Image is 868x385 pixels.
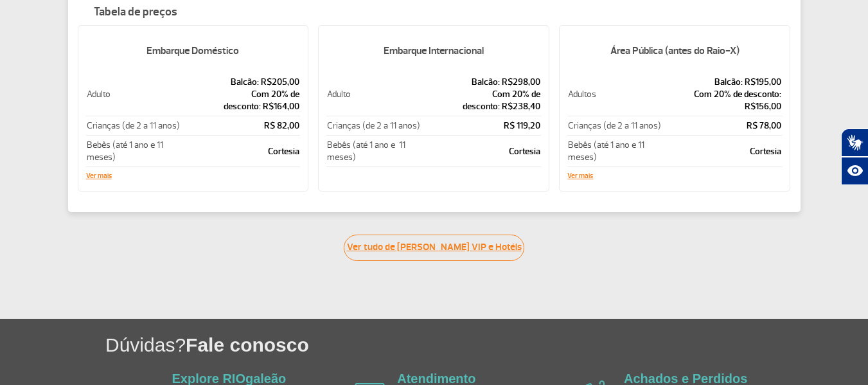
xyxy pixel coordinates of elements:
h1: Dúvidas? [105,332,868,358]
h5: Embarque Doméstico [86,34,301,67]
p: Com 20% de desconto: R$238,40 [423,88,540,112]
h4: Tabela de preços [78,6,791,19]
p: Adulto [327,88,421,100]
p: Bebês (até 1 ano e 11 meses) [87,139,181,163]
p: Com 20% de desconto: R$156,00 [665,88,781,112]
p: Balcão: R$195,00 [665,76,781,88]
p: Bebês (até 1 ano e 11 meses) [327,139,421,163]
p: Adultos [568,88,664,100]
p: Cortesia [665,145,781,157]
p: Crianças (de 2 a 11 anos) [87,120,181,132]
p: Com 20% de desconto: R$164,00 [182,88,300,112]
p: Balcão: R$298,00 [423,76,540,88]
button: Ver mais [567,172,593,180]
p: R$ 119,20 [423,120,540,132]
p: Bebês (até 1 ano e 11 meses) [568,139,664,163]
p: Adulto [87,88,181,100]
button: Ver mais [86,172,112,180]
div: Plugin de acessibilidade da Hand Talk. [841,129,868,185]
p: Crianças (de 2 a 11 anos) [568,120,664,132]
button: Abrir recursos assistivos. [841,157,868,185]
button: Abrir tradutor de língua de sinais. [841,129,868,157]
p: Cortesia [423,145,540,157]
h5: Área Pública (antes do Raio-X) [567,34,782,67]
h5: Embarque Internacional [326,34,541,67]
span: Fale conosco [186,334,309,355]
p: Balcão: R$205,00 [182,76,300,88]
a: Ver tudo de [PERSON_NAME] VIP e Hotéis [344,235,524,261]
p: Crianças (de 2 a 11 anos) [327,120,421,132]
p: R$ 82,00 [182,120,300,132]
p: R$ 78,00 [665,120,781,132]
p: Cortesia [182,145,300,157]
